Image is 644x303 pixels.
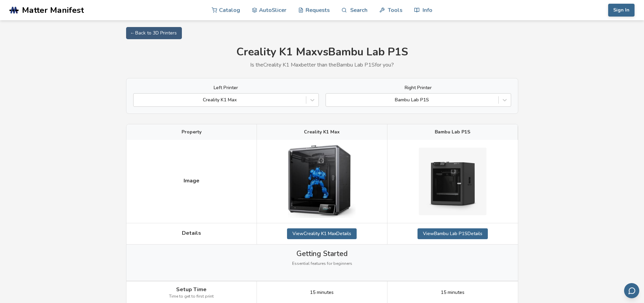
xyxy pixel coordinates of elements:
[182,129,201,135] span: Property
[133,85,319,91] label: Left Printer
[624,283,639,298] button: Send feedback via email
[310,290,334,295] span: 15 minutes
[419,148,486,215] img: Bambu Lab P1S
[418,228,488,239] a: ViewBambu Lab P1SDetails
[137,97,138,103] input: Creality K1 Max
[329,97,331,103] input: Bambu Lab P1S
[287,228,357,239] a: ViewCreality K1 MaxDetails
[296,250,348,258] span: Getting Started
[182,230,201,236] span: Details
[326,85,511,91] label: Right Printer
[126,62,518,68] p: Is the Creality K1 Max better than the Bambu Lab P1S for you?
[435,129,470,135] span: Bambu Lab P1S
[22,5,84,15] span: Matter Manifest
[288,145,356,218] img: Creality K1 Max
[304,129,340,135] span: Creality K1 Max
[184,178,199,184] span: Image
[441,290,464,295] span: 15 minutes
[608,4,635,17] button: Sign In
[169,294,214,299] span: Time to get to first print
[126,46,518,58] h1: Creality K1 Max vs Bambu Lab P1S
[126,27,182,39] a: ← Back to 3D Printers
[176,286,207,293] span: Setup Time
[292,261,352,266] span: Essential features for beginners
